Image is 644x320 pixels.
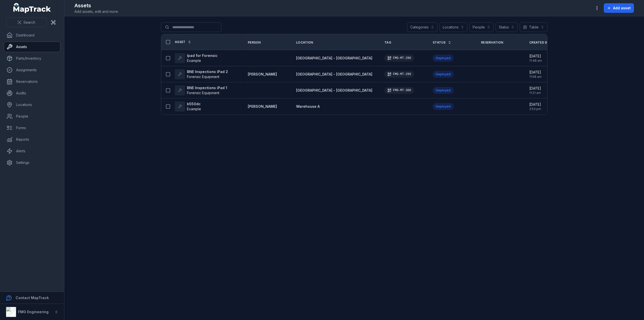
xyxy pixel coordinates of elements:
span: 11:58 am [529,75,542,79]
button: Status [496,22,518,32]
span: Status [433,41,446,45]
button: Locations [439,22,467,32]
button: Categories [407,22,437,32]
span: Add assets, edit and more. [74,9,119,14]
div: FMG-MT-299 [384,71,414,78]
time: 2/10/2025, 2:53:37 PM [529,102,541,111]
a: Asset [175,40,191,44]
strong: Ipad for Forensic [187,53,218,58]
span: [DATE] [529,102,541,107]
a: [PERSON_NAME] [248,104,277,109]
span: 2:53 pm [529,107,541,111]
span: Tag [384,41,391,45]
span: Example [187,58,201,63]
span: Asset [175,40,186,44]
a: Reservations [4,77,60,87]
a: Dashboard [4,30,60,40]
a: Assets [4,42,60,52]
div: Deployed [433,87,454,94]
span: Add asset [613,6,631,11]
span: Reservation [481,41,503,45]
span: Forensic Equipment [187,91,219,95]
time: 9/30/2025, 11:58:19 AM [529,70,542,79]
a: b550dcExample [175,101,201,112]
a: Locations [4,100,60,110]
span: [GEOGRAPHIC_DATA] - [GEOGRAPHIC_DATA] [296,56,372,60]
strong: b550dc [187,101,201,106]
a: Parts/Inventory [4,53,60,63]
span: [GEOGRAPHIC_DATA] - [GEOGRAPHIC_DATA] [296,88,372,92]
a: Reports [4,134,60,145]
h2: Assets [74,2,119,9]
a: BNE Inspections iPad 1Forensic Equipment [175,85,227,95]
div: Deployed [433,55,454,62]
span: Example [187,107,201,111]
span: Person [248,41,261,45]
a: MapTrack [13,3,51,13]
span: Created Date [529,41,554,45]
span: Warehouse A [296,104,320,109]
button: People [469,22,494,32]
div: FMG-MT-300 [384,87,414,94]
a: [GEOGRAPHIC_DATA] - [GEOGRAPHIC_DATA] [296,88,372,93]
span: Location [296,41,313,45]
a: Warehouse A [296,104,320,109]
span: [DATE] [529,70,542,75]
a: Forms [4,123,60,133]
a: Created Date [529,41,559,45]
div: Deployed [433,103,454,110]
div: FMG-MT-298 [384,55,414,62]
span: Forensic Equipment [187,75,219,79]
a: [PERSON_NAME] [248,72,277,77]
time: 9/30/2025, 11:21:53 AM [529,86,541,95]
a: Audits [4,88,60,98]
span: Search [23,20,35,25]
strong: BNE Inspections iPad 2 [187,69,228,74]
a: People [4,111,60,121]
span: [DATE] [529,54,542,59]
a: BNE Inspections iPad 2Forensic Equipment [175,69,228,79]
strong: BNE Inspections iPad 1 [187,85,227,90]
a: Status [433,41,451,45]
span: 11:48 am [529,59,542,63]
strong: Contact MapTrack [16,296,49,300]
div: Deployed [433,71,454,78]
button: Add asset [604,3,634,13]
span: 11:21 am [529,91,541,95]
a: Settings [4,158,60,168]
span: [DATE] [529,86,541,91]
a: Ipad for ForensicExample [175,53,218,63]
a: [GEOGRAPHIC_DATA] - [GEOGRAPHIC_DATA] [296,72,372,77]
a: Assignments [4,65,60,75]
a: [GEOGRAPHIC_DATA] - [GEOGRAPHIC_DATA] [296,56,372,61]
a: Alerts [4,146,60,156]
button: Search [6,18,47,27]
span: [GEOGRAPHIC_DATA] - [GEOGRAPHIC_DATA] [296,72,372,76]
button: Table [520,22,547,32]
time: 10/1/2025, 11:48:07 AM [529,54,542,63]
strong: FMG Engineering [18,310,49,314]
